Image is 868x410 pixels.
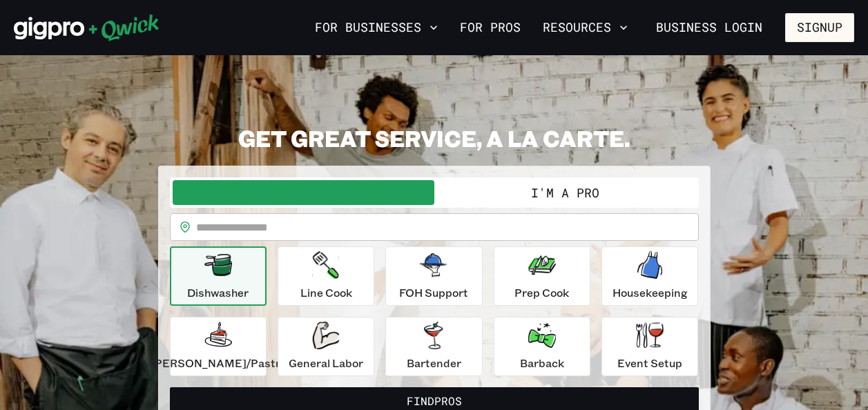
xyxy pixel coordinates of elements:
[385,246,482,306] button: FOH Support
[617,355,682,371] p: Event Setup
[494,246,590,306] button: Prep Cook
[399,284,468,301] p: FOH Support
[601,317,698,376] button: Event Setup
[289,355,363,371] p: General Labor
[170,246,267,306] button: Dishwasher
[520,355,564,371] p: Barback
[613,284,688,301] p: Housekeeping
[170,317,267,376] button: [PERSON_NAME]/Pastry
[644,13,774,42] a: Business Login
[278,317,374,376] button: General Labor
[454,16,526,39] a: For Pros
[434,180,696,205] button: I'm a Pro
[309,16,443,39] button: For Businesses
[785,13,854,42] button: Signup
[173,180,434,205] button: I'm a Business
[158,124,711,152] h2: GET GREAT SERVICE, A LA CARTE.
[187,284,249,301] p: Dishwasher
[494,317,590,376] button: Barback
[151,355,286,371] p: [PERSON_NAME]/Pastry
[300,284,352,301] p: Line Cook
[407,355,461,371] p: Bartender
[514,284,569,301] p: Prep Cook
[385,317,482,376] button: Bartender
[537,16,633,39] button: Resources
[278,246,374,306] button: Line Cook
[601,246,698,306] button: Housekeeping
